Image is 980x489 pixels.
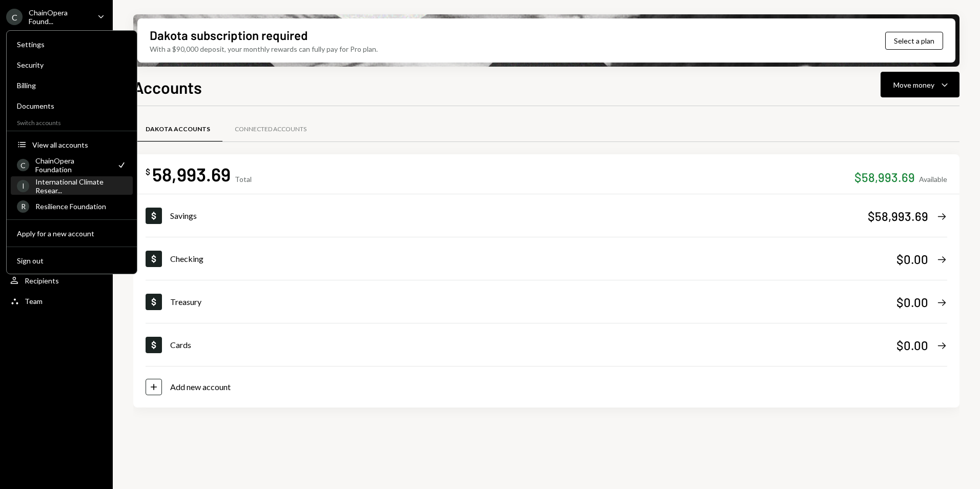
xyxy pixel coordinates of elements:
[885,32,943,50] button: Select a plan
[17,180,29,192] div: I
[11,76,133,94] a: Billing
[11,252,133,270] button: Sign out
[235,175,252,184] div: Total
[25,297,43,305] div: Team
[896,337,928,354] div: $0.00
[146,323,947,366] a: Cards$0.00
[17,81,127,90] div: Billing
[17,229,127,238] div: Apply for a new account
[881,72,959,97] button: Move money
[17,256,127,265] div: Sign out
[222,116,319,142] a: Connected Accounts
[35,202,127,211] div: Resilience Foundation
[170,210,868,222] div: Savings
[868,208,928,225] div: $58,993.69
[11,225,133,243] button: Apply for a new account
[11,35,133,53] a: Settings
[150,44,378,54] div: With a $90,000 deposit, your monthly rewards can fully pay for Pro plan.
[893,79,934,90] div: Move money
[170,339,896,351] div: Cards
[35,177,127,195] div: International Climate Resear...
[17,159,29,171] div: C
[35,156,110,174] div: ChainOpera Foundation
[11,96,133,115] a: Documents
[146,194,947,237] a: Savings$58,993.69
[896,251,928,268] div: $0.00
[11,176,133,195] a: IInternational Climate Resear...
[170,381,231,393] div: Add new account
[150,27,308,44] div: Dakota subscription required
[146,237,947,280] a: Checking$0.00
[6,292,107,310] a: Team
[133,116,222,142] a: Dakota Accounts
[11,197,133,215] a: RResilience Foundation
[6,271,107,290] a: Recipients
[11,136,133,154] button: View all accounts
[25,276,59,285] div: Recipients
[146,167,150,177] div: $
[146,125,210,134] div: Dakota Accounts
[17,60,127,69] div: Security
[152,162,231,186] div: 58,993.69
[133,77,202,97] h1: Accounts
[854,169,915,186] div: $58,993.69
[7,117,137,127] div: Switch accounts
[17,200,29,213] div: R
[235,125,307,134] div: Connected Accounts
[170,296,896,308] div: Treasury
[17,101,127,110] div: Documents
[919,175,947,184] div: Available
[6,9,23,25] div: C
[170,253,896,265] div: Checking
[17,40,127,49] div: Settings
[146,280,947,323] a: Treasury$0.00
[896,294,928,311] div: $0.00
[32,140,127,149] div: View all accounts
[29,8,89,26] div: ChainOpera Found...
[11,55,133,74] a: Security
